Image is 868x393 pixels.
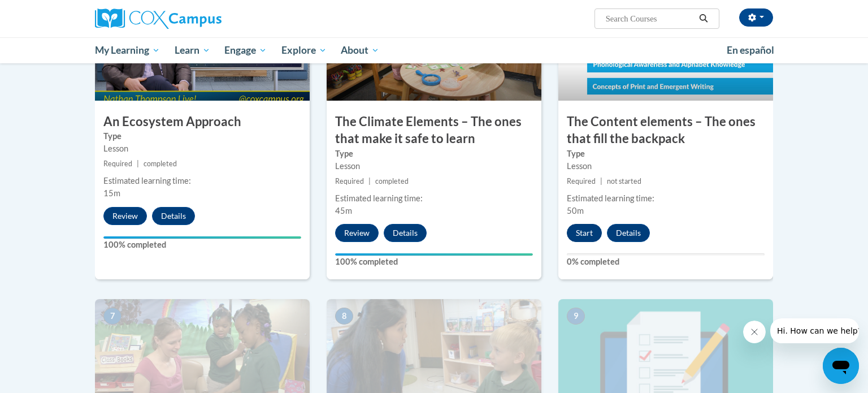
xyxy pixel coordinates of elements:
a: Learn [167,37,218,63]
label: Type [103,130,301,142]
a: About [334,37,387,63]
button: Details [607,224,650,242]
button: Review [335,224,379,242]
a: En español [719,38,782,62]
label: 100% completed [335,256,533,268]
span: not started [607,177,641,185]
a: Engage [217,37,274,63]
span: Required [335,177,364,185]
iframe: Button to launch messaging window [823,348,859,384]
button: Details [384,224,427,242]
span: My Learning [95,44,160,57]
div: Lesson [335,160,533,172]
span: 9 [567,308,585,325]
span: About [341,44,379,57]
h3: An Ecosystem Approach [95,113,310,131]
span: Explore [281,44,327,57]
span: | [137,159,139,168]
span: Required [103,159,132,168]
a: My Learning [88,37,167,63]
a: Cox Campus [95,8,310,29]
div: Lesson [567,160,765,172]
label: Type [335,148,533,160]
a: Explore [274,37,334,63]
span: 7 [103,308,121,325]
label: Type [567,148,765,160]
div: Estimated learning time: [567,192,765,205]
span: | [368,177,371,185]
div: Estimated learning time: [335,192,533,205]
span: Required [567,177,596,185]
div: Main menu [78,37,790,63]
span: 8 [335,308,353,325]
span: En español [727,44,774,56]
button: Review [103,207,147,225]
button: Account Settings [739,8,773,27]
span: completed [144,159,177,168]
div: Lesson [103,142,301,155]
span: 50m [567,206,584,215]
input: Search Courses [605,12,695,25]
div: Your progress [335,253,533,256]
span: Engage [224,44,267,57]
label: 0% completed [567,256,765,268]
iframe: Message from company [770,318,859,343]
label: 100% completed [103,239,301,251]
button: Start [567,224,602,242]
button: Search [695,12,712,25]
h3: The Climate Elements – The ones that make it safe to learn [327,113,541,148]
div: Estimated learning time: [103,175,301,187]
div: Your progress [103,236,301,239]
iframe: Close message [743,321,766,343]
span: completed [375,177,409,185]
img: Cox Campus [95,8,222,29]
span: Hi. How can we help? [7,8,92,17]
span: | [600,177,602,185]
span: 15m [103,188,120,198]
button: Details [152,207,195,225]
h3: The Content elements – The ones that fill the backpack [558,113,773,148]
span: Learn [175,44,210,57]
span: 45m [335,206,352,215]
